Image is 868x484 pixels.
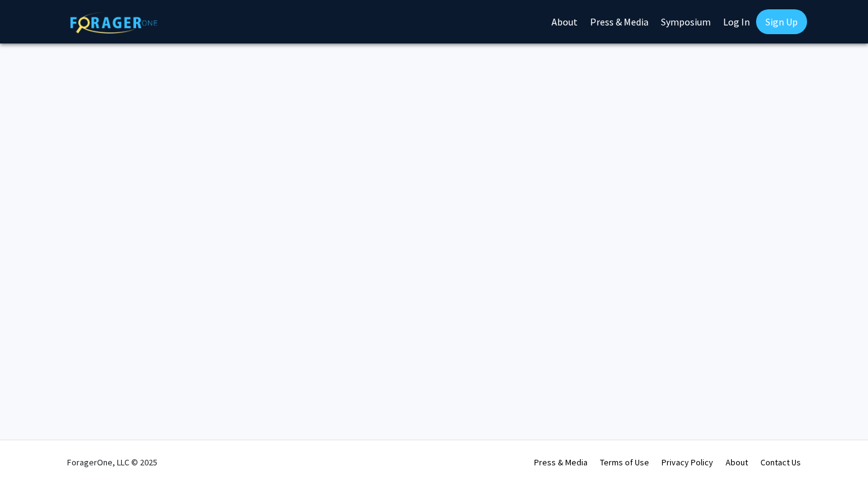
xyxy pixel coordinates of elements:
a: About [726,457,748,468]
div: ForagerOne, LLC © 2025 [67,441,157,484]
a: Terms of Use [600,457,649,468]
a: Privacy Policy [662,457,713,468]
img: ForagerOne Logo [70,12,157,34]
a: Press & Media [534,457,588,468]
a: Contact Us [760,457,801,468]
a: Sign Up [756,9,807,34]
